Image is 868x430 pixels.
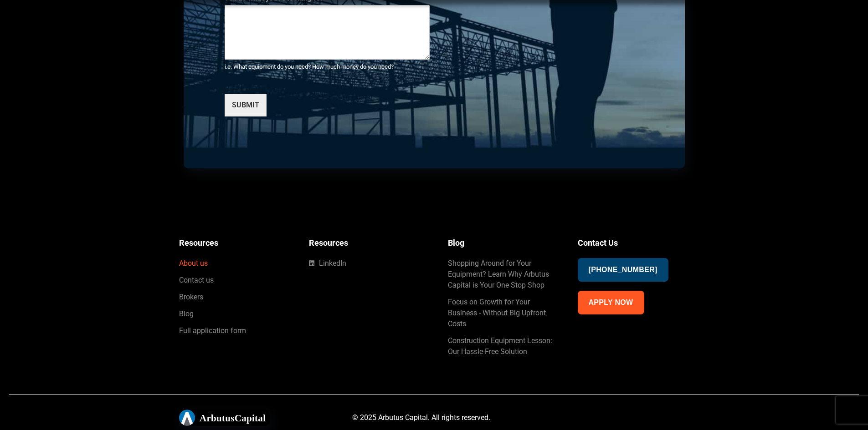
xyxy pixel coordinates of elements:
a: About us [179,258,291,269]
span: About us [179,258,208,269]
a: Shopping Around for Your Equipment? Learn Why Arbutus Capital is Your One Stop Shop [448,258,560,291]
span: © 2025 Arbutus Capital. All rights reserved. [352,413,490,422]
a: LinkedIn [309,258,430,269]
h5: Contact Us [578,237,689,249]
a: Brokers [179,292,291,303]
h5: Blog [448,237,560,249]
a: Focus on Growth for Your Business - Without Big Upfront Costs [448,297,560,329]
span: LinkedIn [317,258,346,269]
a: Contact us [179,275,291,286]
span: Blog [179,309,194,319]
span: [PHONE_NUMBER] [589,263,657,276]
span: Brokers [179,292,203,303]
a: Full application form [179,325,291,336]
a: Apply Now [578,291,644,314]
a: [PHONE_NUMBER] [578,258,668,282]
button: SUBMIT [225,94,267,116]
span: Contact us [179,275,214,286]
span: Full application form [179,325,246,336]
h5: Resources [179,237,291,249]
div: i.e. What equipment do you need? How much money do you need? [225,63,430,71]
h5: Resources [309,237,430,249]
span: Apply Now [589,296,633,309]
a: Blog [179,309,291,319]
a: Construction Equipment Lesson: Our Hassle-Free Solution [448,335,560,357]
